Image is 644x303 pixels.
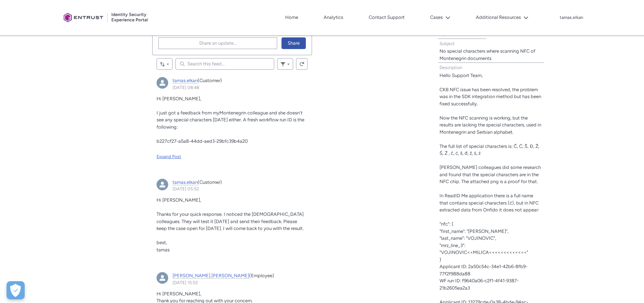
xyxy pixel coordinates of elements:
[440,65,462,70] span: Description
[173,78,198,84] a: tamas.elkan
[559,13,584,21] button: User Profile tamas.elkan
[157,138,248,144] span: b227cf27-a5a8-44dd-aed3-29bfc39b4a20
[173,273,249,279] a: [PERSON_NAME].[PERSON_NAME]
[157,291,201,296] span: Hi [PERSON_NAME],
[199,38,237,49] span: Share an update...
[249,273,274,278] span: (Employee)
[175,58,274,70] input: Search this feed...
[428,12,452,23] button: Cases
[173,280,198,285] a: [DATE] 15:52
[7,281,25,299] button: Open Preferences
[198,179,222,185] span: (Customer)
[157,197,201,203] span: Hi [PERSON_NAME],
[367,12,406,23] a: Contact Support
[157,211,304,231] span: Thanks for your quick response. I noticed the [DEMOGRAPHIC_DATA] colleagues. They will test it [D...
[157,110,304,130] span: I just got a feedback from myMontenegrin colleague and she doesn't see any special characters [DA...
[157,247,170,252] span: tamas
[440,41,455,46] span: Subject
[282,37,306,49] button: Share
[7,281,25,299] div: Cookie Preferences
[560,15,583,20] p: tamas.elkan
[173,186,199,191] a: [DATE] 05:52
[283,12,300,23] a: Home
[474,12,530,23] button: Additional Resources
[157,272,168,284] img: External User - rita.pinheiro (Onfido)
[157,96,201,101] span: Hi [PERSON_NAME],
[157,179,168,190] img: tamas.elkan
[157,240,167,245] span: best,
[173,179,198,185] a: tamas.elkan
[322,12,345,23] a: Analytics, opens in new tab
[173,85,199,90] a: [DATE] 08:48
[198,78,222,83] span: (Customer)
[157,272,168,284] div: rita.pinheiro
[288,38,300,49] span: Share
[157,153,308,160] a: Expand Post
[152,73,312,170] article: tamas.elkan, 02 September 2025 at 08:48
[440,48,535,61] lightning-formatted-text: No special characters where scanning NFC of Montenegrin documents
[158,37,277,49] button: Share an update...
[157,77,168,89] img: tamas.elkan
[296,58,308,70] button: Refresh this feed
[152,174,312,264] article: tamas.elkan, 02 September 2025 at 05:52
